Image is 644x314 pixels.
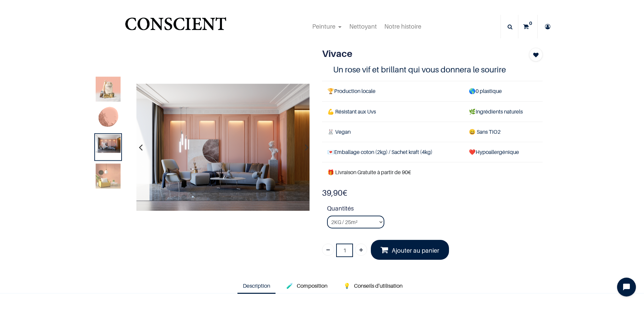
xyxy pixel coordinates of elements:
[322,188,343,198] span: 39,90
[322,48,510,59] h1: Vivace
[124,13,228,40] a: Logo of CONSCIENT
[384,23,421,30] span: Notre histoire
[518,15,537,38] a: 0
[309,15,346,38] a: Peinture
[469,88,476,94] span: 🌎
[354,282,402,289] span: Conseils d'utilisation
[469,108,476,115] span: 🌿
[392,247,439,254] font: Ajouter au panier
[327,204,543,216] strong: Quantités
[469,128,480,135] span: 😄 S
[533,51,539,59] span: Add to wishlist
[327,149,334,155] span: 💌
[527,20,534,27] sup: 0
[333,64,532,75] h4: Un rose vif et brillant qui vous donnera le sourire
[96,76,121,101] img: Product image
[136,84,310,211] img: Product image
[286,282,293,289] span: 🧪
[463,81,543,101] td: 0 plastique
[463,101,543,122] td: Ingrédients naturels
[297,282,327,289] span: Composition
[322,142,463,162] td: Emballage coton (2kg) / Sachet kraft (4kg)
[327,169,411,176] font: 🎁 Livraison Gratuite à partir de 90€
[327,108,376,115] span: 💪 Résistant aux Uvs
[327,88,334,94] span: 🏆
[322,81,463,101] td: Production locale
[463,142,543,162] td: ❤️Hypoallergénique
[322,188,347,198] b: €
[355,244,367,256] a: Ajouter
[463,122,543,142] td: ans TiO2
[349,23,377,30] span: Nettoyant
[344,282,350,289] span: 💡
[327,128,351,135] span: 🐰 Vegan
[243,282,270,289] span: Description
[312,23,335,30] span: Peinture
[96,105,121,130] img: Product image
[529,48,543,61] button: Add to wishlist
[124,13,228,40] img: CONSCIENT
[371,240,449,260] a: Ajouter au panier
[96,134,121,153] img: Product image
[96,163,121,188] img: Product image
[322,244,334,256] a: Supprimer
